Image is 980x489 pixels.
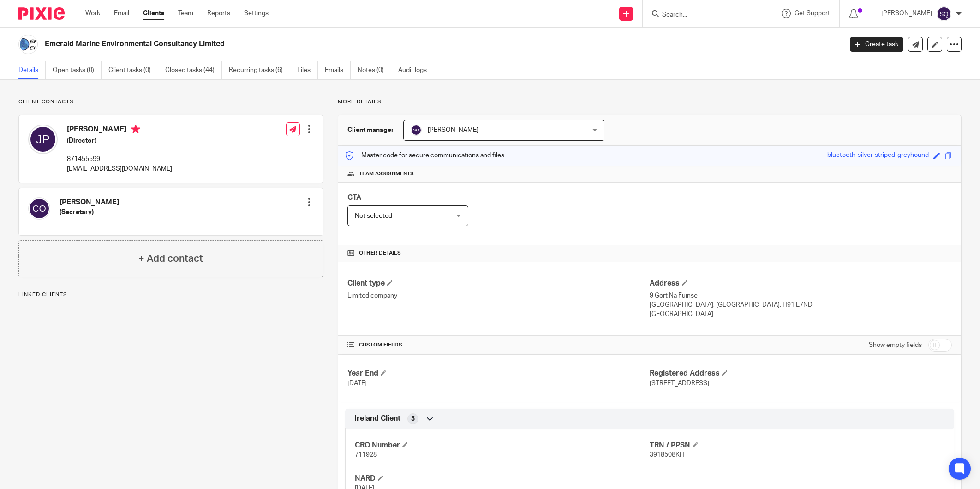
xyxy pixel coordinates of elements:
[398,61,434,79] a: Audit logs
[650,441,944,450] h4: TRN / PPSN
[207,9,230,18] a: Reports
[869,340,922,350] label: Show empty fields
[937,6,951,21] img: svg%3E
[359,250,401,257] span: Other details
[60,208,119,217] h5: (Secretary)
[827,150,929,161] div: bluetooth-silver-striped-greyhound
[60,197,119,207] h4: [PERSON_NAME]
[355,474,650,483] h4: NARD
[355,213,392,219] span: Not selected
[650,291,952,300] p: 9 Gort Na Fuinse
[67,125,172,136] h4: [PERSON_NAME]
[850,37,903,52] a: Create task
[355,452,377,458] span: 711928
[18,35,38,54] img: Logo.png
[28,125,58,154] img: svg%3E
[18,7,65,20] img: Pixie
[347,369,650,378] h4: Year End
[347,291,650,300] p: Limited company
[347,380,367,387] span: [DATE]
[45,39,678,49] h2: Emerald Marine Environmental Consultancy Limited
[795,10,830,17] span: Get Support
[67,136,172,145] h5: (Director)
[18,61,46,79] a: Details
[650,452,684,458] span: 3918508KH
[650,300,952,310] p: [GEOGRAPHIC_DATA], [GEOGRAPHIC_DATA], H91 E7ND
[297,61,318,79] a: Files
[28,197,50,220] img: svg%3E
[347,279,650,288] h4: Client type
[18,98,323,106] p: Client contacts
[108,61,158,79] a: Client tasks (0)
[345,151,504,160] p: Master code for secure communications and files
[178,9,193,18] a: Team
[85,9,100,18] a: Work
[67,155,172,164] p: 871455599
[650,279,952,288] h4: Address
[347,194,361,201] span: CTA
[67,164,172,173] p: [EMAIL_ADDRESS][DOMAIN_NAME]
[358,61,391,79] a: Notes (0)
[650,380,709,387] span: [STREET_ADDRESS]
[354,414,400,423] span: Ireland Client
[325,61,351,79] a: Emails
[650,310,952,319] p: [GEOGRAPHIC_DATA]
[411,414,415,423] span: 3
[428,127,478,133] span: [PERSON_NAME]
[18,291,323,298] p: Linked clients
[411,125,422,136] img: svg%3E
[881,9,932,18] p: [PERSON_NAME]
[229,61,290,79] a: Recurring tasks (6)
[347,341,650,349] h4: CUSTOM FIELDS
[53,61,102,79] a: Open tasks (0)
[355,441,650,450] h4: CRO Number
[661,11,744,19] input: Search
[347,125,394,135] h3: Client manager
[131,125,140,134] i: Primary
[650,369,952,378] h4: Registered Address
[338,98,962,106] p: More details
[165,61,222,79] a: Closed tasks (44)
[114,9,129,18] a: Email
[359,170,414,178] span: Team assignments
[244,9,269,18] a: Settings
[143,9,164,18] a: Clients
[138,251,203,266] h4: + Add contact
